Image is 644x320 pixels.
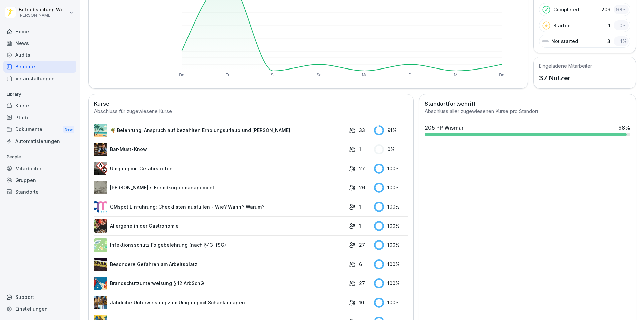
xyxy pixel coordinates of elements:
p: People [3,152,76,163]
a: Umgang mit Gefahrstoffen [94,162,345,175]
div: 100 % [374,183,408,193]
a: Pfade [3,111,76,123]
div: 0 % [374,144,408,154]
div: 100 % [374,278,408,288]
p: 27 [359,165,365,172]
p: 10 [359,299,364,306]
text: Do [179,73,184,77]
div: 98 % [614,5,629,14]
a: QMspot Einführung: Checklisten ausfüllen - Wie? Wann? Warum? [94,200,345,214]
a: Kurse [3,100,76,111]
a: Automatisierungen [3,135,76,147]
a: 🌴 Belehrung: Anspruch auf bezahlten Erholungsurlaub und [PERSON_NAME] [94,124,345,137]
a: Mitarbeiter [3,163,76,174]
a: Allergene in der Gastronomie [94,219,345,233]
div: 205 PP Wismar [425,124,464,132]
img: gsgognukgwbtoe3cnlsjjbmw.png [94,219,107,233]
p: Completed [553,6,579,13]
div: 91 % [374,125,408,135]
a: [PERSON_NAME]`s Fremdkörpermanagement [94,181,345,194]
p: 3 [607,38,610,45]
text: Fr [226,73,229,77]
p: Library [3,89,76,100]
div: 100 % [374,298,408,308]
text: Di [409,73,412,77]
img: b0iy7e1gfawqjs4nezxuanzk.png [94,277,107,290]
p: 1 [608,22,610,29]
h2: Standortfortschritt [425,100,630,108]
text: Mi [454,73,458,77]
a: 205 PP Wismar98% [422,121,633,139]
p: [PERSON_NAME] [19,13,68,18]
div: Dokumente [3,123,76,136]
p: Not started [551,38,578,45]
p: 1 [359,203,361,210]
p: 6 [359,261,362,268]
p: 33 [359,127,365,134]
a: Gruppen [3,174,76,186]
p: 37 Nutzer [539,73,592,83]
img: s9mc00x6ussfrb3lxoajtb4r.png [94,124,107,137]
img: zq4t51x0wy87l3xh8s87q7rq.png [94,258,107,271]
a: Bar-Must-Know [94,143,345,156]
div: Support [3,291,76,303]
p: Betriebsleitung Wismar [19,7,68,13]
div: New [63,126,74,133]
div: 0 % [614,20,629,30]
a: Besondere Gefahren am Arbeitsplatz [94,258,345,271]
h2: Kurse [94,100,408,108]
p: 1 [359,222,361,229]
a: Infektionsschutz Folgebelehrung (nach §43 IfSG) [94,238,345,252]
a: Jährliche Unterweisung zum Umgang mit Schankanlagen [94,296,345,309]
img: tgff07aey9ahi6f4hltuk21p.png [94,238,107,252]
p: Started [553,22,571,29]
text: Mo [362,73,368,77]
a: Brandschutzunterweisung § 12 ArbSchG [94,277,345,290]
img: avw4yih0pjczq94wjribdn74.png [94,143,107,156]
p: 27 [359,280,365,287]
a: DokumenteNew [3,123,76,136]
div: 100 % [374,259,408,269]
div: 98 % [618,124,630,132]
text: So [317,73,322,77]
text: Do [499,73,504,77]
a: News [3,37,76,49]
img: rsy9vu330m0sw5op77geq2rv.png [94,200,107,214]
p: 27 [359,241,365,248]
a: Standorte [3,186,76,198]
a: Einstellungen [3,303,76,315]
img: ltafy9a5l7o16y10mkzj65ij.png [94,181,107,194]
img: ro33qf0i8ndaw7nkfv0stvse.png [94,162,107,175]
div: Abschluss für zugewiesene Kurse [94,108,408,116]
div: 1 % [614,36,629,46]
a: Home [3,26,76,37]
img: etou62n52bjq4b8bjpe35whp.png [94,296,107,309]
div: Abschluss aller zugewiesenen Kurse pro Standort [425,108,630,116]
p: 209 [601,6,610,13]
div: 100 % [374,164,408,174]
h5: Eingeladene Mitarbeiter [539,62,592,70]
a: Berichte [3,61,76,73]
a: Veranstaltungen [3,73,76,84]
p: 1 [359,146,361,153]
div: 100 % [374,202,408,212]
p: 26 [359,184,365,191]
div: 100 % [374,221,408,231]
a: Audits [3,49,76,61]
div: 100 % [374,240,408,250]
text: Sa [271,73,276,77]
